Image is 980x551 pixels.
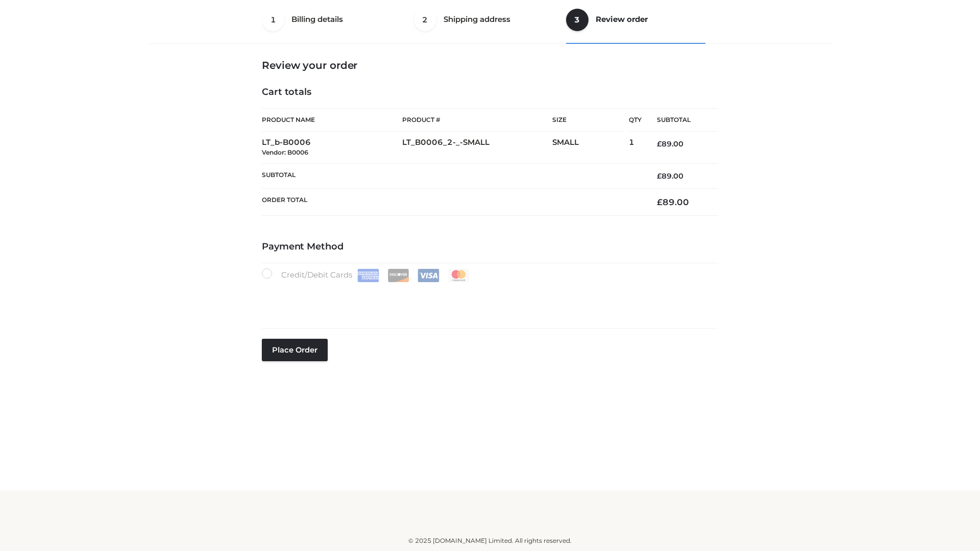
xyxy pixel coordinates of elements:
button: Place order [262,339,328,361]
h4: Payment Method [262,241,718,253]
span: £ [657,139,661,148]
h3: Review your order [262,59,718,71]
img: Discover [387,269,409,282]
div: © 2025 [DOMAIN_NAME] Limited. All rights reserved. [152,536,828,546]
img: Amex [357,269,379,282]
td: LT_B0006_2-_-SMALL [402,132,552,164]
bdi: 89.00 [657,197,689,207]
h4: Cart totals [262,87,718,98]
th: Product Name [262,108,402,132]
th: Product # [402,108,552,132]
th: Qty [629,108,642,132]
span: £ [657,197,663,207]
bdi: 89.00 [657,171,683,181]
td: SMALL [552,132,629,164]
small: Vendor: B0006 [262,148,308,156]
th: Order Total [262,189,642,216]
th: Size [552,109,624,132]
img: Visa [418,269,439,282]
td: LT_b-B0006 [262,132,402,164]
bdi: 89.00 [657,139,683,148]
th: Subtotal [642,109,718,132]
iframe: Secure payment input frame [260,280,716,317]
th: Subtotal [262,163,642,188]
img: Mastercard [448,269,470,282]
td: 1 [629,132,642,164]
label: Credit/Debit Cards [262,268,471,282]
span: £ [657,171,661,181]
